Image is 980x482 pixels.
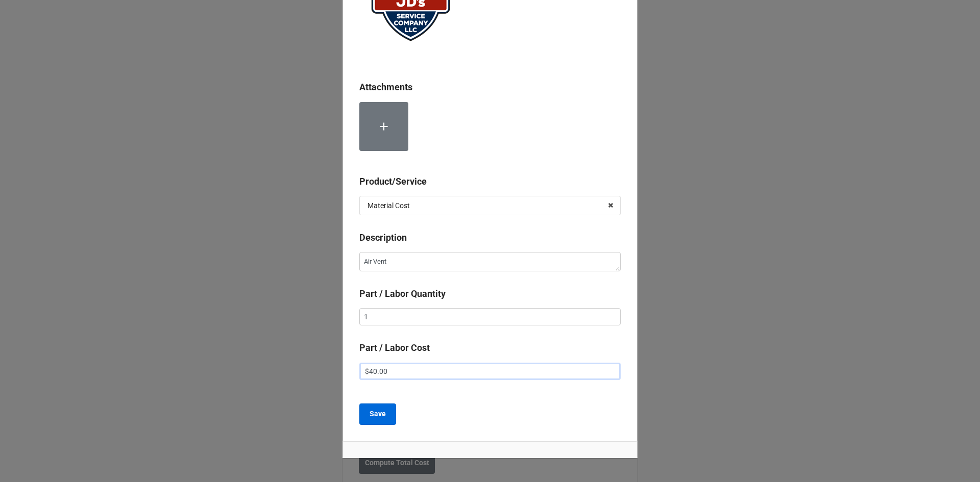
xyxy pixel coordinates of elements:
[359,403,396,425] button: Save
[359,80,412,94] label: Attachments
[359,174,427,189] label: Product/Service
[359,287,446,301] label: Part / Labor Quantity
[359,341,430,355] label: Part / Labor Cost
[359,231,407,245] label: Description
[359,252,621,271] textarea: Air Vent
[370,409,386,419] b: Save
[367,202,410,209] div: Material Cost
